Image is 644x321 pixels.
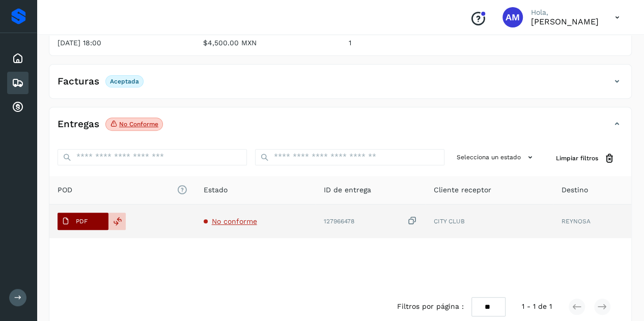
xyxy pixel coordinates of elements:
p: 1 [349,39,478,47]
div: EntregasNo conforme [49,115,631,141]
p: $4,500.00 MXN [203,39,332,47]
p: Angele Monserrat Manriquez Bisuett [531,17,599,26]
div: FacturasAceptada [49,73,631,98]
span: 1 - 1 de 1 [522,301,552,312]
td: CITY CLUB [426,205,553,238]
button: Limpiar filtros [548,149,623,168]
div: Cuentas por cobrar [7,96,29,119]
button: Selecciona un estado [453,149,540,166]
span: Destino [561,185,587,195]
h4: Entregas [58,119,99,130]
div: Embarques [7,72,29,94]
p: Hola, [531,8,599,17]
span: No conforme [212,217,257,225]
h4: Facturas [58,76,99,87]
div: Inicio [7,47,29,70]
span: POD [58,185,187,195]
span: ID de entrega [324,185,371,195]
p: No conforme [119,121,158,128]
td: REYNOSA [553,205,631,238]
div: Reemplazar POD [108,213,126,230]
p: PDF [76,218,88,225]
span: Estado [204,185,228,195]
button: PDF [58,213,108,230]
span: Filtros por página : [397,301,463,312]
span: Limpiar filtros [556,154,598,163]
p: Aceptada [110,78,139,85]
span: Cliente receptor [434,185,491,195]
div: 127966478 [324,216,417,226]
p: [DATE] 18:00 [58,39,187,47]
